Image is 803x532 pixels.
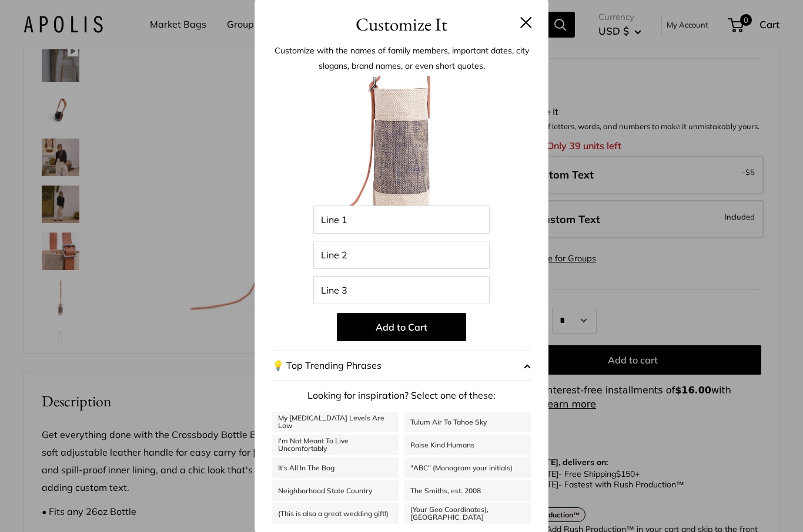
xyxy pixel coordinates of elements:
a: It's All In The Bag [272,457,399,478]
a: (This is also a great wedding gift!) [272,503,399,524]
p: Looking for inspiration? Select one of these: [272,387,531,405]
button: Add to Cart [337,313,466,341]
img: 1__dd3.jpg [337,76,466,206]
a: "ABC" (Monogram your initials) [404,457,531,478]
a: My [MEDICAL_DATA] Levels Are Low [272,412,399,432]
a: I'm Not Meant To Live Uncomfortably [272,435,399,455]
button: 💡 Top Trending Phrases [272,351,531,381]
p: Customize with the names of family members, important dates, city slogans, brand names, or even s... [272,43,531,73]
a: Raise Kind Humans [404,435,531,455]
h3: Customize It [272,11,531,38]
a: Neighborhood State Country [272,480,399,501]
a: (Your Geo Coordinates), [GEOGRAPHIC_DATA] [404,503,531,524]
a: Tulum Air To Tahoe Sky [404,412,531,432]
a: The Smiths, est. 2008 [404,480,531,501]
